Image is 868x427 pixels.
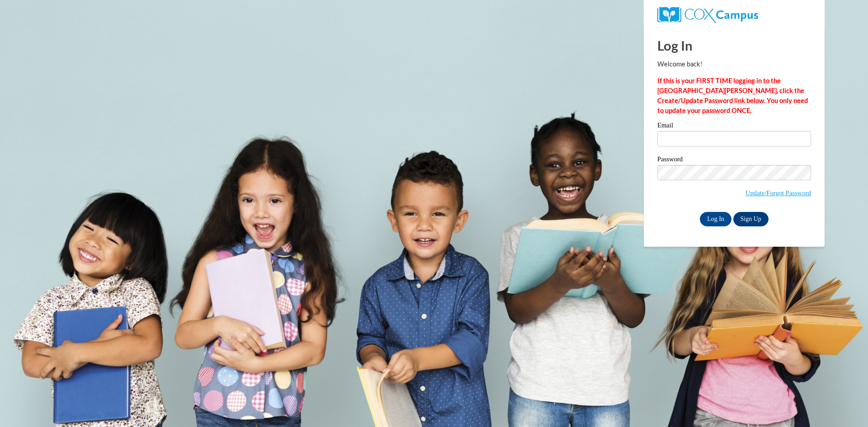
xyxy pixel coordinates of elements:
[657,122,811,131] label: Email
[657,7,758,23] img: COX Campus
[657,156,811,165] label: Password
[745,189,811,197] a: Update/Forgot Password
[657,77,808,114] strong: If this is your FIRST TIME logging in to the [GEOGRAPHIC_DATA][PERSON_NAME], click the Create/Upd...
[733,212,769,226] a: Sign Up
[657,10,758,18] a: COX Campus
[700,212,731,226] input: Log In
[657,59,811,69] p: Welcome back!
[657,36,811,55] h1: Log In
